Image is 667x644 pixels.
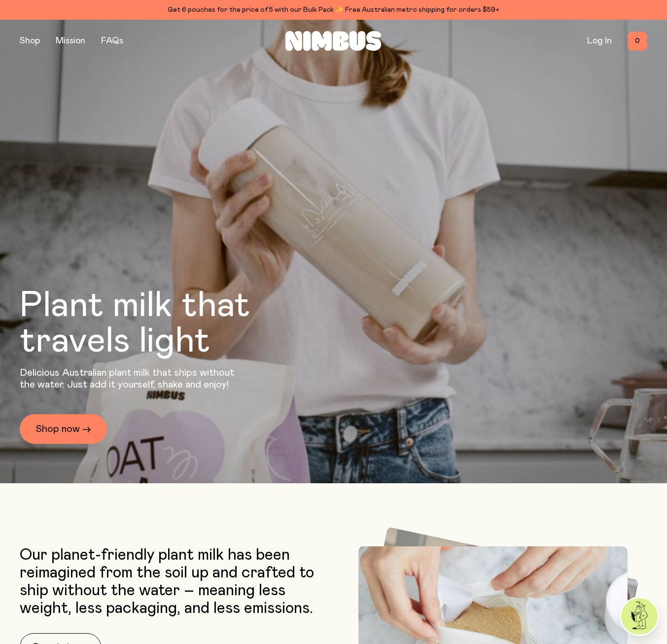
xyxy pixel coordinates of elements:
[101,36,123,45] a: FAQs
[20,546,329,617] p: Our planet-friendly plant milk has been reimagined from the soil up and crafted to ship without t...
[20,288,304,359] h1: Plant milk that travels light
[20,4,647,16] div: Get 6 pouches for the price of 5 with our Bulk Pack ✨ Free Australian metro shipping for orders $59+
[20,414,107,444] a: Shop now →
[587,36,612,45] a: Log In
[628,31,647,51] button: 0
[621,598,658,635] img: agent
[20,367,241,391] p: Delicious Australian plant milk that ships without the water. Just add it yourself, shake and enjoy!
[56,36,85,45] a: Mission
